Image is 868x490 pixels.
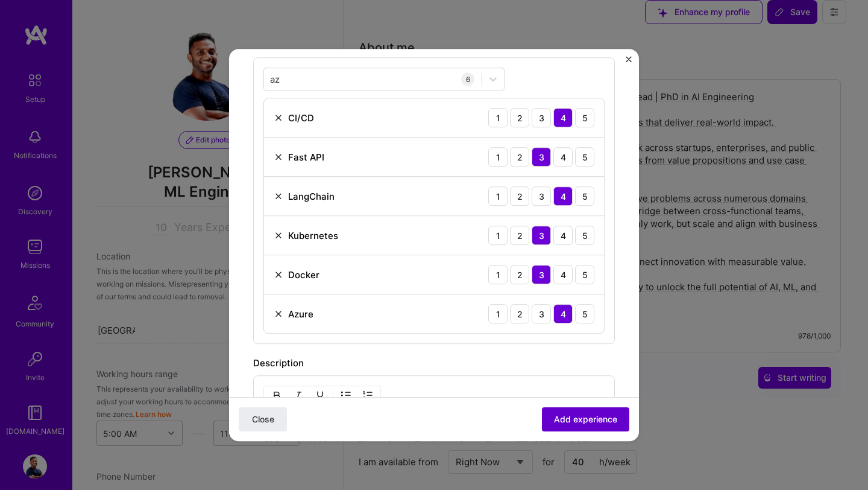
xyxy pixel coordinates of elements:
[274,113,283,122] img: Remove
[288,112,314,124] div: CI/CD
[510,186,529,206] div: 2
[553,186,573,206] div: 4
[532,147,551,167] div: 3
[532,108,551,127] div: 3
[510,226,529,245] div: 2
[488,304,508,323] div: 1
[553,147,573,167] div: 4
[488,226,508,245] div: 1
[488,186,508,206] div: 1
[532,186,551,206] div: 3
[253,357,304,369] label: Description
[575,265,594,284] div: 5
[272,390,281,400] img: Bold
[274,270,283,279] img: Remove
[294,390,303,400] img: Italic
[252,413,274,425] span: Close
[461,72,474,86] div: 6
[274,309,283,319] img: Remove
[341,390,351,400] img: UL
[553,265,573,284] div: 4
[553,108,573,127] div: 4
[488,108,508,127] div: 1
[315,390,325,400] img: Underline
[288,151,324,164] div: Fast API
[553,226,573,245] div: 4
[488,147,508,167] div: 1
[575,147,594,167] div: 5
[288,190,335,203] div: LangChain
[510,147,529,167] div: 2
[239,407,287,431] button: Close
[288,269,319,281] div: Docker
[542,407,629,431] button: Add experience
[274,152,283,162] img: Remove
[554,413,617,425] span: Add experience
[510,304,529,323] div: 2
[575,304,594,323] div: 5
[288,229,338,242] div: Kubernetes
[288,308,313,320] div: Azure
[363,390,373,400] img: OL
[274,191,283,201] img: Remove
[510,108,529,127] div: 2
[532,265,551,284] div: 3
[510,265,529,284] div: 2
[575,108,594,127] div: 5
[532,226,551,245] div: 3
[626,56,632,69] button: Close
[575,186,594,206] div: 5
[333,388,333,402] img: Divider
[532,304,551,323] div: 3
[274,231,283,240] img: Remove
[553,304,573,323] div: 4
[488,265,508,284] div: 1
[575,226,594,245] div: 5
